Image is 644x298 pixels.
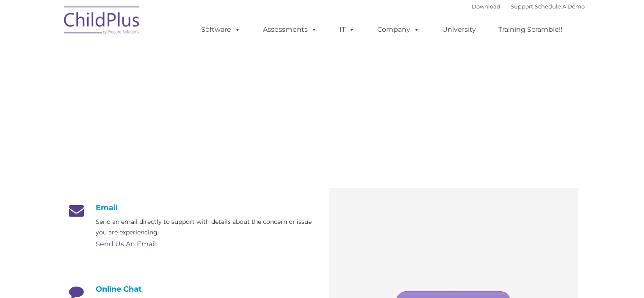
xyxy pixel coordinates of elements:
[193,21,249,38] a: Software
[96,240,156,248] a: Send Us An Email
[472,3,585,10] font: |
[434,21,484,38] a: University
[369,21,428,38] a: Company
[60,0,144,43] img: ChildPlus by Procare Solutions
[254,21,326,38] a: Assessments
[490,21,571,38] a: Training Scramble!!
[535,3,585,10] a: Schedule A Demo
[511,3,533,10] a: Support
[66,203,316,212] h4: Email
[472,3,500,10] a: Download
[96,217,316,238] p: Send an email directly to support with details about the concern or issue you are experiencing.
[331,21,363,38] a: IT
[66,284,316,294] h4: Online Chat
